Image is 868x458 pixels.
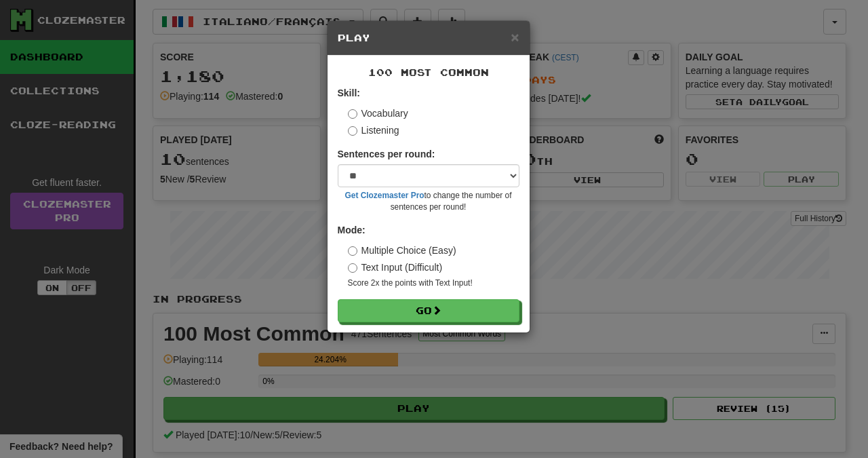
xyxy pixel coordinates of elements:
input: Multiple Choice (Easy) [348,246,357,256]
label: Vocabulary [348,107,408,120]
label: Multiple Choice (Easy) [348,244,456,257]
button: Close [511,30,519,44]
label: Text Input (Difficult) [348,261,443,274]
input: Vocabulary [348,109,357,119]
span: 100 Most Common [368,66,489,78]
small: Score 2x the points with Text Input ! [348,278,519,289]
input: Text Input (Difficult) [348,263,357,273]
strong: Skill: [338,88,360,98]
strong: Mode: [338,225,366,235]
button: Go [338,299,519,322]
small: to change the number of sentences per round! [338,190,519,213]
label: Listening [348,123,399,137]
span: × [511,29,519,45]
label: Sentences per round: [338,147,435,161]
input: Listening [348,126,357,136]
h5: Play [338,31,519,45]
a: Get Clozemaster Pro [345,191,425,200]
